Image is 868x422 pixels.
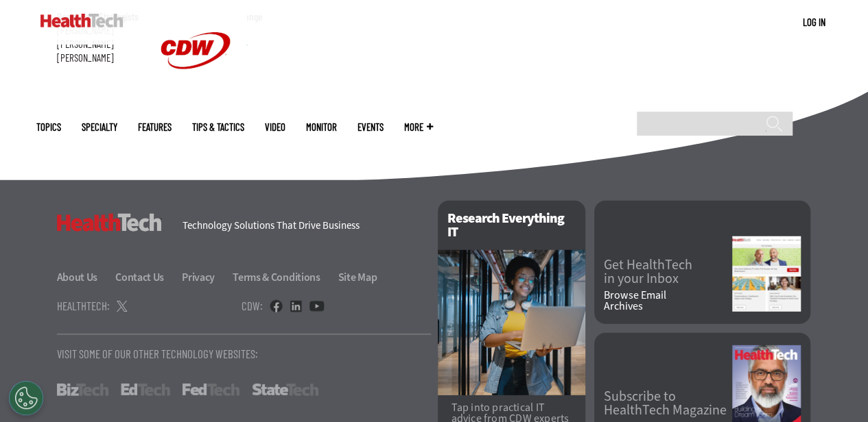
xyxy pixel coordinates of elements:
[36,122,61,132] span: Topics
[242,300,263,312] h4: CDW:
[144,90,247,105] a: CDW
[183,221,421,231] h4: Technology Solutions That Drive Business
[338,270,377,284] a: Site Map
[9,381,43,415] div: Cookies Settings
[192,122,244,132] a: Tips & Tactics
[803,16,825,28] a: Log in
[9,381,43,415] button: Open Preferences
[803,15,825,29] div: User menu
[404,122,433,132] span: More
[732,236,801,312] img: newsletter screenshot
[40,14,124,27] img: Home
[265,122,285,132] a: Video
[604,258,732,286] a: Get HealthTechin your Inbox
[115,270,180,284] a: Contact Us
[82,122,117,132] span: Specialty
[121,384,170,396] a: EdTech
[604,390,732,417] a: Subscribe toHealthTech Magazine
[233,270,336,284] a: Terms & Conditions
[182,270,231,284] a: Privacy
[604,290,732,312] a: Browse EmailArchives
[252,384,318,396] a: StateTech
[357,122,384,132] a: Events
[306,122,337,132] a: MonITor
[138,122,172,132] a: Features
[438,201,585,250] h2: Research Everything IT
[57,270,114,284] a: About Us
[57,384,108,396] a: BizTech
[57,300,110,312] h4: HealthTech:
[183,384,239,396] a: FedTech
[57,214,162,232] h3: HealthTech
[57,348,431,360] p: Visit Some Of Our Other Technology Websites:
